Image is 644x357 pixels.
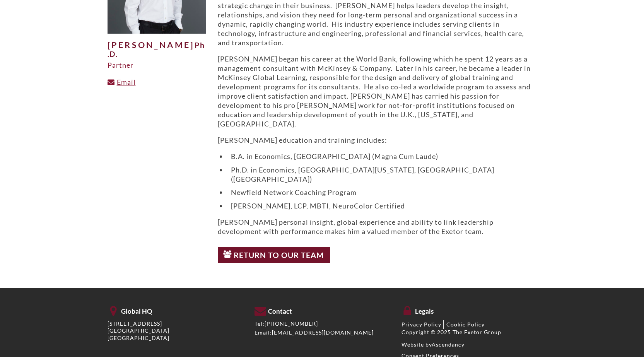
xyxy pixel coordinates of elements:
div: Copyright © 2025 The Exetor Group [401,329,537,336]
div: Tel: [255,320,390,327]
h5: Legals [401,304,537,315]
li: Newfield Network Coaching Program [227,188,537,197]
p: [STREET_ADDRESS] [GEOGRAPHIC_DATA] [GEOGRAPHIC_DATA] [108,320,243,342]
a: Privacy Policy [401,321,441,328]
a: Return to Our Team [218,247,330,263]
li: [PERSON_NAME], LCP, MBTI, NeuroColor Certified [227,201,537,210]
li: B.A. in Economics, [GEOGRAPHIC_DATA] (Magna Cum Laude) [227,152,537,161]
span: Ph.D. [108,41,205,59]
div: Partner [108,60,206,70]
h5: Global HQ [108,304,243,315]
a: [EMAIL_ADDRESS][DOMAIN_NAME] [272,329,374,336]
a: Ascendancy [432,341,465,348]
h1: [PERSON_NAME] [108,41,206,59]
p: [PERSON_NAME] began his career at the World Bank, following which he spent 12 years as a manageme... [218,54,537,128]
p: [PERSON_NAME] education and training includes: [218,135,537,145]
p: [PERSON_NAME] personal insight, global experience and ability to link leadership development with... [218,217,537,236]
div: Website by [401,341,537,348]
h5: Contact [255,304,390,315]
a: Email [108,78,136,86]
a: Cookie Policy [446,321,485,328]
div: Email: [255,329,390,336]
a: [PHONE_NUMBER] [265,320,318,327]
li: Ph.D. in Economics, [GEOGRAPHIC_DATA][US_STATE], [GEOGRAPHIC_DATA] ([GEOGRAPHIC_DATA]) [227,165,537,184]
